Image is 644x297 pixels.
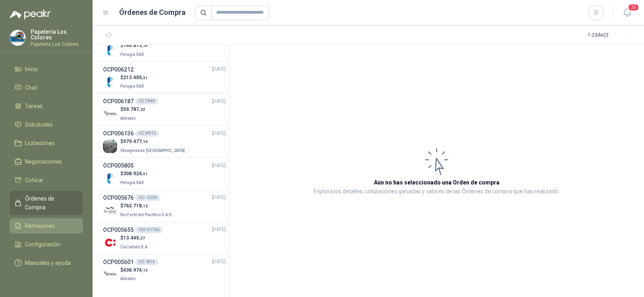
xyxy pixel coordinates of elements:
[120,213,173,217] span: Rio Fertil del Pacífico S.A.S.
[123,203,148,209] span: 762.718
[135,227,163,233] div: OSC 41766
[120,180,144,185] span: Perugia SAS
[103,267,117,281] img: Company Logo
[142,172,148,176] span: ,41
[103,129,226,154] a: OCP006136OC # 913[DATE] Company Logo$979.477,10Oleaginosas [GEOGRAPHIC_DATA]
[103,225,134,234] h3: OCP005655
[31,29,83,40] p: Papelería Los Colores
[123,75,148,80] span: 213.405
[123,139,148,144] span: 979.477
[103,107,117,121] img: Company Logo
[25,157,62,166] span: Negociaciones
[135,130,159,137] div: OC # 913
[120,74,148,82] p: $
[10,218,83,234] a: Remisiones
[212,226,226,234] span: [DATE]
[120,234,150,242] p: $
[628,4,639,11] span: 20
[103,65,134,74] h3: OCP006212
[212,98,226,105] span: [DATE]
[120,116,136,121] span: Almatec
[25,65,38,74] span: Inicio
[142,76,148,80] span: ,31
[103,258,226,283] a: OCP005601OC 7814[DATE] Company Logo$436.974,19Almatec
[25,258,71,267] span: Manuales y ayuda
[10,117,83,132] a: Solicitudes
[212,162,226,170] span: [DATE]
[103,65,226,90] a: OCP006212[DATE] Company Logo$213.405,31Perugia SAS
[10,80,83,95] a: Chat
[25,102,43,111] span: Tareas
[25,139,55,147] span: Licitaciones
[103,193,226,219] a: OCP005676OC - 5254[DATE] Company Logo$762.718,12Rio Fertil del Pacífico S.A.S.
[25,221,55,230] span: Remisiones
[103,258,134,266] h3: OCP005601
[103,129,134,138] h3: OCP006136
[212,66,226,73] span: [DATE]
[103,236,117,250] img: Company Logo
[120,138,186,145] p: $
[103,97,226,122] a: OCP006187OC 7949[DATE] Company Logo$59.787,22Almatec
[120,42,148,49] p: $
[135,195,160,201] div: OC - 5254
[103,171,117,185] img: Company Logo
[103,161,134,170] h3: OCP005805
[139,107,145,112] span: ,22
[120,170,148,178] p: $
[120,148,185,153] span: Oleaginosas [GEOGRAPHIC_DATA]
[25,194,75,212] span: Órdenes de Compra
[10,61,83,77] a: Inicio
[212,130,226,137] span: [DATE]
[25,83,37,92] span: Chat
[10,135,83,151] a: Licitaciones
[142,204,148,208] span: ,12
[103,193,134,202] h3: OCP005676
[123,235,145,241] span: 13.445
[142,43,148,48] span: ,76
[120,52,144,57] span: Perugia SAS
[10,191,83,215] a: Órdenes de Compra
[123,107,145,112] span: 59.787
[120,106,145,113] p: $
[103,75,117,89] img: Company Logo
[123,267,148,273] span: 436.974
[103,139,117,153] img: Company Logo
[10,30,25,45] img: Company Logo
[374,178,500,187] h3: Aún no has seleccionado una Orden de compra
[10,154,83,169] a: Negociaciones
[103,203,117,217] img: Company Logo
[314,187,559,197] p: Explora los detalles, cotizaciones ganadas y valores de las Órdenes de compra que has realizado.
[142,268,148,272] span: ,19
[119,7,186,18] h1: Órdenes de Compra
[10,172,83,188] a: Cotizar
[103,161,226,186] a: OCP005805[DATE] Company Logo$308.924,41Perugia SAS
[103,225,226,251] a: OCP005655OSC 41766[DATE] Company Logo$13.445,27Calzatodo S.A.
[10,10,51,19] img: Logo peakr
[25,120,53,129] span: Solicitudes
[120,266,148,274] p: $
[10,237,83,252] a: Configuración
[120,277,136,281] span: Almatec
[123,171,148,176] span: 308.924
[25,240,60,249] span: Configuración
[620,6,634,20] button: 20
[212,194,226,201] span: [DATE]
[103,97,134,106] h3: OCP006187
[135,259,158,265] div: OC 7814
[588,29,634,42] div: 1 - 23 de 23
[120,84,144,88] span: Perugia SAS
[142,139,148,144] span: ,10
[103,33,226,58] a: OCP006213[DATE] Company Logo$144.813,76Perugia SAS
[120,202,175,210] p: $
[10,255,83,270] a: Manuales y ayuda
[10,98,83,114] a: Tareas
[139,236,145,240] span: ,27
[212,258,226,266] span: [DATE]
[103,43,117,57] img: Company Logo
[123,43,148,48] span: 144.813
[135,98,158,104] div: OC 7949
[25,176,43,184] span: Cotizar
[31,42,83,47] p: Papeleria Los Colores
[120,245,149,249] span: Calzatodo S.A.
